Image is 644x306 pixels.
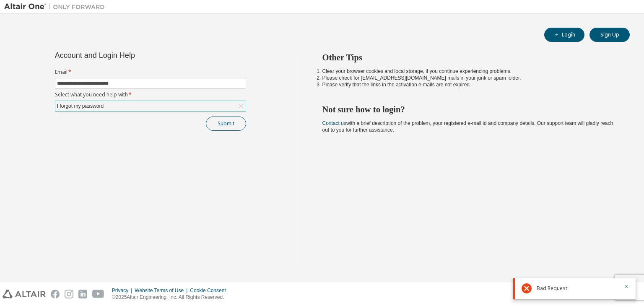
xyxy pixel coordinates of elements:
a: Contact us [322,120,346,126]
label: Select what you need help with [55,91,246,98]
div: Cookie Consent [190,287,231,294]
div: Privacy [112,287,135,294]
span: Bad Request [537,285,567,292]
img: facebook.svg [51,290,60,298]
div: I forgot my password [56,101,105,111]
img: youtube.svg [92,290,104,298]
span: with a brief description of the problem, your registered e-mail id and company details. Our suppo... [322,120,613,133]
img: altair_logo.svg [3,290,46,298]
img: instagram.svg [65,290,73,298]
img: linkedin.svg [78,290,87,298]
label: Email [55,69,246,75]
li: Please verify that the links in the activation e-mails are not expired. [322,81,615,88]
li: Clear your browser cookies and local storage, if you continue experiencing problems. [322,68,615,75]
h2: Other Tips [322,52,615,63]
li: Please check for [EMAIL_ADDRESS][DOMAIN_NAME] mails in your junk or spam folder. [322,75,615,81]
button: Submit [206,117,246,131]
div: I forgot my password [55,101,246,111]
div: Website Terms of Use [135,287,190,294]
button: Login [544,28,584,42]
img: Altair One [4,3,109,11]
div: Account and Login Help [55,52,208,59]
h2: Not sure how to login? [322,104,615,115]
p: © 2025 Altair Engineering, Inc. All Rights Reserved. [112,294,231,301]
button: Sign Up [589,28,630,42]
